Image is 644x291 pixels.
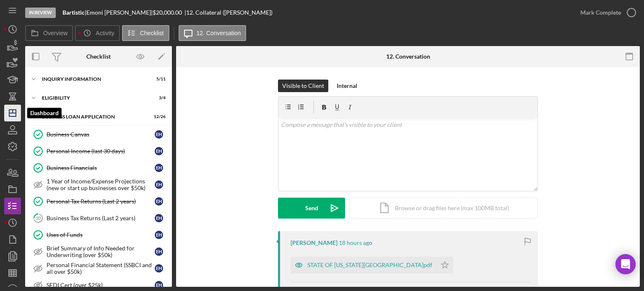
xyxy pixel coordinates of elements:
[29,227,168,243] a: Uses of FundsEH
[62,9,85,16] b: Bartistic
[580,4,621,21] div: Mark Complete
[47,232,155,238] div: Uses of Funds
[42,114,145,119] div: BUSINESS LOAN APPLICATION
[155,130,163,139] div: E H
[47,262,155,275] div: Personal Financial Statement (SSBCI and all over $50k)
[29,176,168,193] a: 1 Year of Income/Expense Projections (new or start up businesses over $50k)EH
[151,114,166,119] div: 12 / 26
[615,254,636,274] div: Open Intercom Messenger
[29,260,168,277] a: Personal Financial Statement (SSBCI and all over $50k)EH
[29,143,168,160] a: Personal Income (last 30 days)EH
[140,30,164,36] label: Checklist
[47,178,155,191] div: 1 Year of Income/Expense Projections (new or start up businesses over $50k)
[36,215,41,221] tspan: 10
[151,77,166,82] div: 5 / 11
[75,25,119,41] button: Activity
[155,264,163,273] div: E H
[155,197,163,206] div: E H
[155,180,163,189] div: E H
[47,165,155,171] div: Business Financials
[62,9,86,16] div: |
[278,80,328,92] button: Visible to Client
[155,214,163,222] div: E H
[179,25,247,41] button: 12. Conversation
[197,30,241,36] label: 12. Conversation
[29,160,168,176] a: Business FinancialsEH
[96,30,114,36] label: Activity
[155,281,163,289] div: E H
[47,215,155,221] div: Business Tax Returns (Last 2 years)
[47,148,155,155] div: Personal Income (last 30 days)
[122,25,169,41] button: Checklist
[155,147,163,155] div: E H
[291,239,338,246] div: [PERSON_NAME]
[86,53,111,60] div: Checklist
[47,198,155,205] div: Personal Tax Returns (Last 2 years)
[305,198,318,219] div: Send
[291,257,453,273] button: STATE OF [US_STATE][GEOGRAPHIC_DATA]pdf
[42,77,145,82] div: INQUIRY INFORMATION
[282,80,324,92] div: Visible to Client
[25,25,73,41] button: Overview
[155,164,163,172] div: E H
[86,9,153,16] div: Emoni [PERSON_NAME] |
[339,239,372,246] time: 2025-08-26 19:00
[278,198,345,219] button: Send
[332,80,361,92] button: Internal
[155,231,163,239] div: E H
[43,30,68,36] label: Overview
[153,9,184,16] div: $20,000.00
[572,4,640,21] button: Mark Complete
[47,245,155,258] div: Brief Summary of Info Needed for Underwriting (over $50k)
[29,210,168,227] a: 10Business Tax Returns (Last 2 years)EH
[155,247,163,256] div: E H
[29,243,168,260] a: Brief Summary of Info Needed for Underwriting (over $50k)EH
[386,53,430,60] div: 12. Conversation
[184,9,273,16] div: | 12. Collateral ([PERSON_NAME])
[47,282,155,288] div: SEDI Cert (over $25k)
[307,262,432,268] div: STATE OF [US_STATE][GEOGRAPHIC_DATA]pdf
[29,126,168,143] a: Business CanvasEH
[337,80,357,92] div: Internal
[151,95,166,100] div: 3 / 4
[25,8,56,18] div: In Review
[47,131,155,138] div: Business Canvas
[29,193,168,210] a: Personal Tax Returns (Last 2 years)EH
[42,95,145,100] div: ELIGIBILITY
